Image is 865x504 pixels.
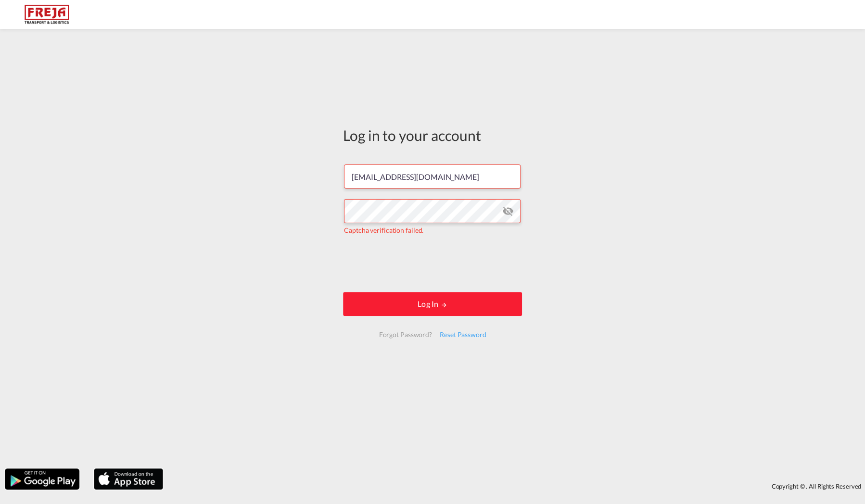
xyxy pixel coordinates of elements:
span: Captcha verification failed. [344,226,423,234]
img: apple.png [93,467,164,491]
md-icon: icon-eye-off [502,205,514,217]
img: 586607c025bf11f083711d99603023e7.png [14,4,79,25]
button: LOGIN [343,292,522,316]
div: Forgot Password? [375,326,435,343]
div: Log in to your account [343,125,522,145]
div: Copyright © . All Rights Reserved [168,478,865,494]
img: google.png [4,467,80,491]
div: Reset Password [436,326,490,343]
iframe: reCAPTCHA [359,245,506,282]
input: Enter email/phone number [344,164,521,189]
